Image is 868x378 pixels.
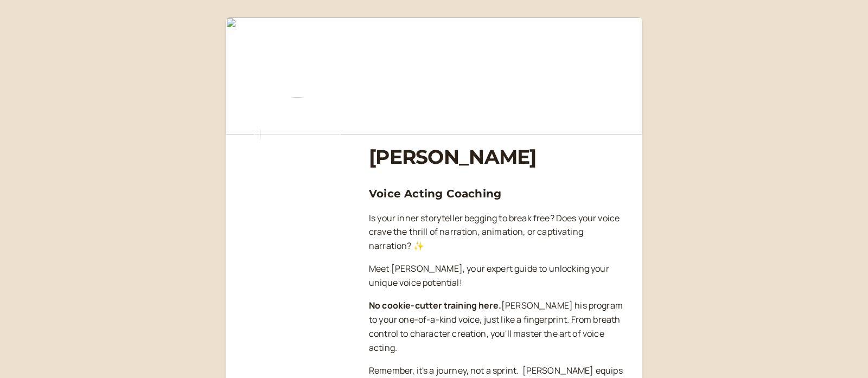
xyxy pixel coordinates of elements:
p: [PERSON_NAME] his program to your one-of-a-kind voice, just like a fingerprint. From breath contr... [369,299,625,355]
h3: Voice Acting Coaching [369,185,625,202]
p: Meet [PERSON_NAME], your expert guide to unlocking your unique voice potential! [369,262,625,290]
p: Is your inner storyteller begging to break free? Does your voice crave the thrill of narration, a... [369,212,625,254]
strong: No cookie-cutter training here. [369,299,501,311]
h1: [PERSON_NAME] [369,145,625,169]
